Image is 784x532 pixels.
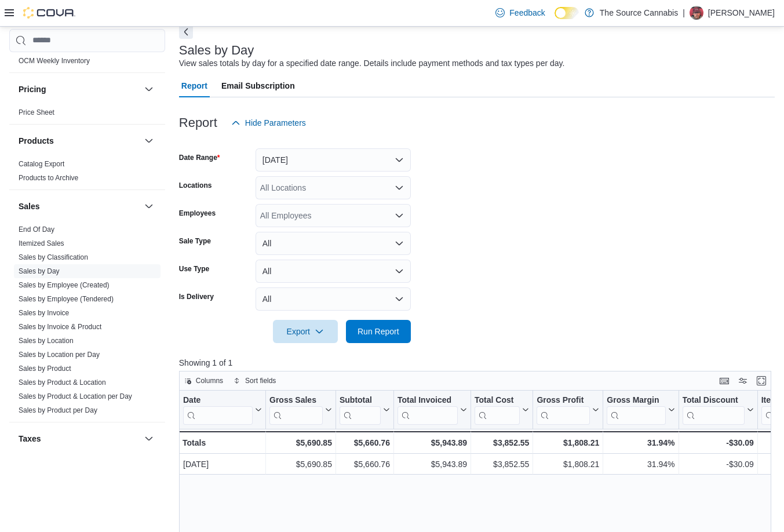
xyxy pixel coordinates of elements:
[340,395,390,424] button: Subtotal
[682,436,753,450] div: -$30.09
[340,395,381,424] div: Subtotal
[179,57,565,70] div: View sales totals by day for a specified date range. Details include payment methods and tax type...
[19,392,132,400] a: Sales by Product & Location per Day
[269,457,332,471] div: $5,690.85
[179,209,216,218] label: Employees
[19,135,140,147] button: Products
[19,433,140,444] button: Taxes
[398,457,467,471] div: $5,943.89
[181,74,207,97] span: Report
[179,357,778,369] p: Showing 1 of 1
[395,183,404,192] button: Open list of options
[19,159,64,169] span: Catalog Export
[245,376,276,385] span: Sort fields
[475,395,520,406] div: Total Cost
[358,326,399,337] span: Run Report
[19,201,40,212] h3: Sales
[19,309,69,317] a: Sales by Invoice
[340,436,390,450] div: $5,660.76
[19,392,132,401] span: Sales by Product & Location per Day
[19,406,97,414] a: Sales by Product per Day
[19,201,140,212] button: Sales
[19,406,97,415] span: Sales by Product per Day
[537,395,590,406] div: Gross Profit
[491,1,549,24] a: Feedback
[179,116,217,130] h3: Report
[180,374,228,388] button: Columns
[607,457,674,471] div: 31.94%
[475,436,529,450] div: $3,852.55
[142,134,156,148] button: Products
[19,57,90,65] a: OCM Weekly Inventory
[9,54,165,72] div: OCM
[398,395,467,424] button: Total Invoiced
[273,320,338,343] button: Export
[19,364,71,373] span: Sales by Product
[269,436,332,450] div: $5,690.85
[555,7,579,19] input: Dark Mode
[179,181,212,190] label: Locations
[19,253,88,261] a: Sales by Classification
[19,83,140,95] button: Pricing
[475,457,529,471] div: $3,852.55
[340,457,390,471] div: $5,660.76
[537,457,599,471] div: $1,808.21
[736,374,750,388] button: Display options
[682,395,744,406] div: Total Discount
[19,351,100,359] a: Sales by Location per Day
[19,108,54,117] span: Price Sheet
[19,160,64,168] a: Catalog Export
[19,323,101,331] a: Sales by Invoice & Product
[19,239,64,248] span: Itemized Sales
[19,280,110,290] span: Sales by Employee (Created)
[509,7,545,19] span: Feedback
[717,374,731,388] button: Keyboard shortcuts
[280,320,331,343] span: Export
[19,108,54,116] a: Price Sheet
[19,267,60,276] span: Sales by Day
[475,395,520,424] div: Total Cost
[19,56,90,65] span: OCM Weekly Inventory
[142,432,156,446] button: Taxes
[269,395,323,424] div: Gross Sales
[23,7,75,19] img: Cova
[19,135,54,147] h3: Products
[537,395,590,424] div: Gross Profit
[256,260,411,283] button: All
[183,395,262,424] button: Date
[269,395,323,406] div: Gross Sales
[179,292,214,301] label: Is Delivery
[607,395,665,406] div: Gross Margin
[537,395,599,424] button: Gross Profit
[600,6,678,20] p: The Source Cannabis
[9,157,165,190] div: Products
[245,117,306,129] span: Hide Parameters
[19,378,106,387] span: Sales by Product & Location
[395,211,404,220] button: Open list of options
[682,395,753,424] button: Total Discount
[607,436,674,450] div: 31.94%
[754,374,768,388] button: Enter fullscreen
[19,322,101,331] span: Sales by Invoice & Product
[19,337,74,345] a: Sales by Location
[19,365,71,373] a: Sales by Product
[19,267,60,275] a: Sales by Day
[475,395,529,424] button: Total Cost
[19,294,114,304] span: Sales by Employee (Tendered)
[19,308,69,318] span: Sales by Invoice
[340,395,381,406] div: Subtotal
[179,236,211,246] label: Sale Type
[346,320,411,343] button: Run Report
[19,350,100,359] span: Sales by Location per Day
[398,395,458,424] div: Total Invoiced
[708,6,775,20] p: [PERSON_NAME]
[19,378,106,387] a: Sales by Product & Location
[183,436,262,450] div: Totals
[142,199,156,213] button: Sales
[183,395,253,406] div: Date
[682,457,753,471] div: -$30.09
[229,374,280,388] button: Sort fields
[19,83,46,95] h3: Pricing
[227,111,311,134] button: Hide Parameters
